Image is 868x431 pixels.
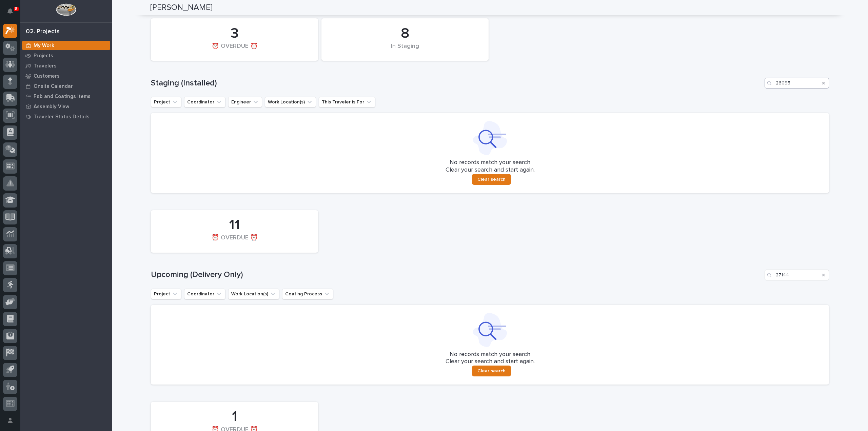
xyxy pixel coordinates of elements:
[15,6,17,11] p: 8
[20,112,112,122] a: Traveler Status Details
[34,104,69,110] p: Assembly View
[162,217,307,234] div: 11
[765,78,829,89] input: Search
[159,351,821,358] p: No records match your search
[20,81,112,91] a: Onsite Calendar
[151,97,181,107] button: Project
[333,25,477,42] div: 8
[34,43,54,49] p: My Work
[446,358,535,366] p: Clear your search and start again.
[319,97,375,107] button: This Traveler is For
[26,28,60,36] div: 02. Projects
[184,97,225,107] button: Coordinator
[150,3,213,13] h2: [PERSON_NAME]
[20,40,112,51] a: My Work
[765,270,829,280] input: Search
[446,166,535,174] p: Clear your search and start again.
[162,25,307,42] div: 3
[228,97,262,107] button: Engineer
[162,408,307,425] div: 1
[282,289,333,299] button: Coating Process
[159,159,821,166] p: No records match your search
[34,94,91,100] p: Fab and Coatings Items
[34,83,73,90] p: Onsite Calendar
[20,61,112,71] a: Travelers
[34,73,60,79] p: Customers
[151,289,181,299] button: Project
[477,176,506,182] span: Clear search
[151,78,762,88] h1: Staging (Installed)
[34,63,57,69] p: Travelers
[162,43,307,57] div: ⏰ OVERDUE ⏰
[477,368,506,374] span: Clear search
[56,3,76,16] img: Workspace Logo
[34,114,90,120] p: Traveler Status Details
[184,289,225,299] button: Coordinator
[472,174,511,185] button: Clear search
[162,234,307,249] div: ⏰ OVERDUE ⏰
[20,71,112,81] a: Customers
[8,8,17,19] div: Notifications8
[472,366,511,376] button: Clear search
[265,97,316,107] button: Work Location(s)
[228,289,279,299] button: Work Location(s)
[151,270,762,280] h1: Upcoming (Delivery Only)
[20,91,112,101] a: Fab and Coatings Items
[20,101,112,112] a: Assembly View
[34,53,53,59] p: Projects
[20,51,112,61] a: Projects
[333,43,477,57] div: In Staging
[3,4,17,18] button: Notifications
